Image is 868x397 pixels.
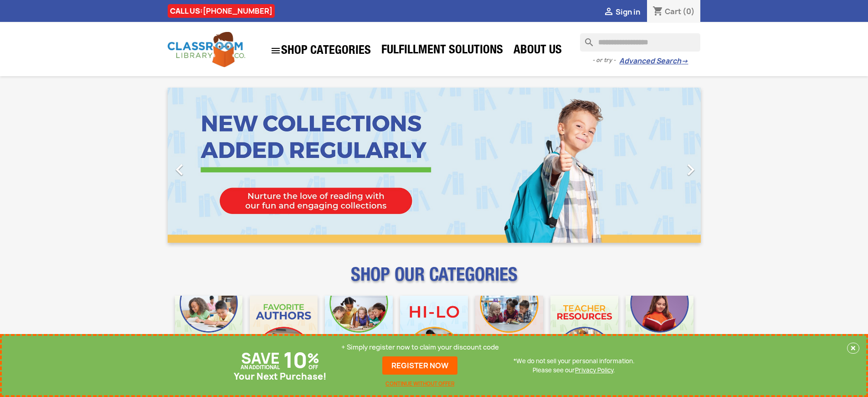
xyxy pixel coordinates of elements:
div: CALL US: [168,4,275,18]
a: SHOP CATEGORIES [266,41,375,61]
img: CLC_Dyslexia_Mobile.jpg [626,296,693,364]
img: CLC_Favorite_Authors_Mobile.jpg [250,296,318,364]
img: CLC_Teacher_Resources_Mobile.jpg [550,296,618,364]
i:  [270,45,281,56]
a:  Sign in [603,7,640,17]
span: - or try - [592,56,619,65]
p: SHOP OUR CATEGORIES [168,272,701,288]
span: → [681,57,688,66]
a: Previous [168,88,248,243]
span: Sign in [616,7,640,17]
i:  [168,158,191,181]
img: CLC_HiLo_Mobile.jpg [400,296,468,364]
a: About Us [509,42,566,60]
a: Next [621,88,701,243]
i: shopping_cart [652,6,663,17]
a: [PHONE_NUMBER] [203,6,272,16]
i:  [603,7,614,18]
img: CLC_Phonics_And_Decodables_Mobile.jpg [325,296,393,364]
i: search [580,33,591,44]
i:  [679,158,702,181]
img: CLC_Bulk_Mobile.jpg [175,296,243,364]
a: Advanced Search→ [619,57,688,66]
input: Search [580,33,700,52]
span: Cart [665,6,681,16]
span: (0) [683,6,695,16]
a: Fulfillment Solutions [377,42,508,60]
ul: Carousel container [168,88,701,243]
img: CLC_Fiction_Nonfiction_Mobile.jpg [475,296,543,364]
img: Classroom Library Company [168,32,245,67]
